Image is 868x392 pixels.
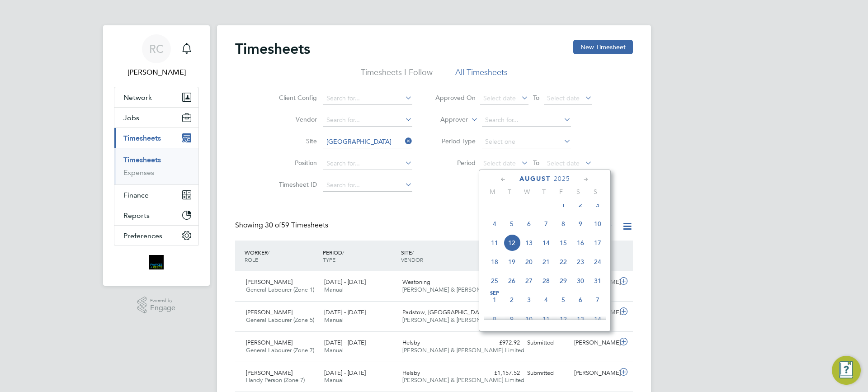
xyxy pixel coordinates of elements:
[114,108,198,128] button: Jobs
[589,215,606,232] span: 10
[123,156,161,164] a: Timesheets
[412,249,414,256] span: /
[483,159,516,167] span: Select date
[323,179,412,192] input: Search for...
[276,94,317,102] label: Client Config
[276,159,317,167] label: Position
[482,136,571,148] input: Select one
[123,191,149,199] span: Finance
[589,291,606,308] span: 7
[547,94,580,102] span: Select date
[482,114,571,127] input: Search for...
[572,234,589,251] span: 16
[589,253,606,270] span: 24
[114,128,198,148] button: Timesheets
[123,93,152,102] span: Network
[503,291,520,308] span: 2
[572,253,589,270] span: 23
[524,335,571,350] div: Submitted
[486,291,503,296] span: Sep
[246,278,292,286] span: [PERSON_NAME]
[832,356,861,385] button: Engage Resource Center
[150,304,175,312] span: Engage
[520,291,538,308] span: 3
[268,249,269,256] span: /
[530,92,542,104] span: To
[246,286,314,293] span: General Labourer (Zone 1)
[246,316,314,324] span: General Labourer (Zone 5)
[476,275,524,290] div: £339.84
[476,305,524,320] div: £926.15
[538,234,555,251] span: 14
[245,256,258,263] span: ROLE
[503,272,520,289] span: 26
[324,308,366,316] span: [DATE] - [DATE]
[571,335,618,350] div: [PERSON_NAME]
[520,311,538,328] span: 10
[123,231,162,240] span: Preferences
[324,346,344,354] span: Manual
[246,339,292,346] span: [PERSON_NAME]
[520,215,538,232] span: 6
[435,137,476,145] label: Period Type
[555,311,572,328] span: 12
[402,278,430,286] span: Westoning
[323,136,412,148] input: Search for...
[455,67,508,83] li: All Timesheets
[484,188,501,196] span: M
[486,253,503,270] span: 18
[402,286,524,293] span: [PERSON_NAME] & [PERSON_NAME] Limited
[486,234,503,251] span: 11
[572,291,589,308] span: 6
[402,376,524,384] span: [PERSON_NAME] & [PERSON_NAME] Limited
[535,188,552,196] span: T
[114,34,199,78] a: RC[PERSON_NAME]
[342,249,344,256] span: /
[503,215,520,232] span: 5
[246,308,292,316] span: [PERSON_NAME]
[520,253,538,270] span: 20
[520,234,538,251] span: 13
[246,346,314,354] span: General Labourer (Zone 7)
[276,180,317,189] label: Timesheet ID
[555,272,572,289] span: 29
[324,369,366,377] span: [DATE] - [DATE]
[321,244,399,268] div: PERIOD
[123,168,154,177] a: Expenses
[149,43,164,55] span: RC
[572,272,589,289] span: 30
[246,369,292,377] span: [PERSON_NAME]
[324,339,366,346] span: [DATE] - [DATE]
[486,215,503,232] span: 4
[561,222,613,231] label: Submitted
[518,188,535,196] span: W
[530,157,542,169] span: To
[538,272,555,289] span: 28
[324,316,344,324] span: Manual
[503,234,520,251] span: 12
[486,291,503,308] span: 1
[149,255,164,269] img: bromak-logo-retina.png
[265,221,281,230] span: 30 of
[486,311,503,328] span: 8
[555,215,572,232] span: 8
[554,175,570,183] span: 2025
[589,196,606,213] span: 3
[476,335,524,350] div: £972.92
[555,234,572,251] span: 15
[402,346,524,354] span: [PERSON_NAME] & [PERSON_NAME] Limited
[123,211,150,220] span: Reports
[555,253,572,270] span: 22
[402,316,524,324] span: [PERSON_NAME] & [PERSON_NAME] Limited
[555,291,572,308] span: 5
[361,67,433,83] li: Timesheets I Follow
[402,308,487,316] span: Padstow, [GEOGRAPHIC_DATA]
[324,278,366,286] span: [DATE] - [DATE]
[323,256,335,263] span: TYPE
[150,297,175,304] span: Powered by
[265,221,328,230] span: 59 Timesheets
[572,311,589,328] span: 13
[538,253,555,270] span: 21
[483,94,516,102] span: Select date
[137,297,176,314] a: Powered byEngage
